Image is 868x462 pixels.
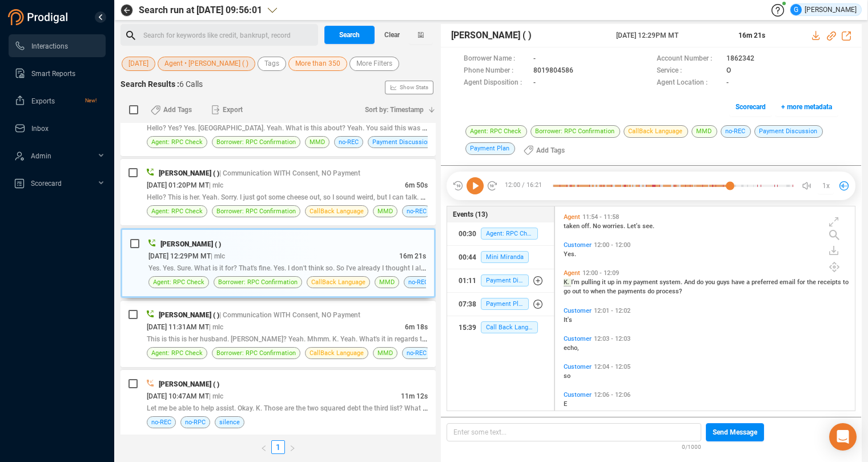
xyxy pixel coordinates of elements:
[31,42,68,50] span: Interactions
[660,278,684,286] span: system.
[163,101,192,119] span: Add Tags
[564,213,580,221] span: Agent
[481,298,529,310] span: Payment Plan
[590,288,607,295] span: when
[657,77,721,89] span: Agent Location :
[464,65,528,77] span: Phone Number :
[219,417,240,428] span: silence
[818,178,834,194] button: 1x
[447,293,554,316] button: 07:38Payment Plan
[384,26,400,44] span: Clear
[160,240,221,248] span: [PERSON_NAME] ( )
[572,288,583,295] span: out
[692,125,717,138] span: MMD
[464,53,528,65] span: Borrower Name :
[623,278,633,286] span: my
[289,445,296,452] span: right
[158,57,255,71] button: Agent • [PERSON_NAME] ( )
[564,335,592,342] span: Customer
[310,348,364,359] span: CallBack Language
[219,311,360,319] span: | Communication WITH Consent, NO Payment
[481,274,529,286] span: Payment Discussion
[379,277,395,288] span: MMD
[9,34,106,57] li: Interactions
[564,316,572,324] span: It's
[459,295,476,313] div: 07:38
[216,206,296,217] span: Borrower: RPC Confirmation
[807,278,818,286] span: the
[592,241,633,249] span: 12:00 - 12:00
[564,391,592,399] span: Customer
[592,335,633,342] span: 12:03 - 12:03
[139,3,262,17] span: Search run at [DATE] 09:56:01
[580,269,621,277] span: 12:00 - 12:09
[592,363,633,371] span: 12:04 - 12:05
[459,318,476,337] div: 15:39
[211,252,225,260] span: | mlc
[447,269,554,292] button: 01:11Payment Discussion
[627,222,642,230] span: Let's
[648,288,656,295] span: do
[536,141,565,160] span: Add Tags
[120,79,179,89] span: Search Results :
[285,440,300,454] button: right
[147,192,436,201] span: Hello? This is her. Yeah. Sorry. I just got some cheese out, so I sound weird, but I can talk. Wait.
[797,278,807,286] span: for
[85,89,97,112] span: New!
[822,177,830,195] span: 1x
[120,301,436,367] div: [PERSON_NAME] ( )| Communication WITH Consent, NO Payment[DATE] 11:31AM MT| mlc6m 18sThis is this...
[310,206,364,217] span: CallBack Language
[729,98,772,116] button: Scorecard
[593,222,602,230] span: No
[324,26,375,44] button: Search
[147,334,486,343] span: This is this is her husband. [PERSON_NAME]? Yeah. Mhmm. K. Yeah. What's it in regards to? Date of...
[14,89,97,112] a: ExportsNew!
[407,348,427,359] span: no-REC
[271,440,285,454] li: 1
[31,152,51,160] span: Admin
[288,57,347,71] button: More than 350
[120,159,436,225] div: [PERSON_NAME] ( )| Communication WITH Consent, NO Payment[DATE] 01:20PM MT| mlc6m 50sHello? This ...
[256,440,271,454] li: Previous Page
[31,97,55,105] span: Exports
[779,278,797,286] span: email
[564,288,572,295] span: go
[790,4,857,15] div: [PERSON_NAME]
[726,77,729,89] span: -
[818,278,843,286] span: receipts
[153,277,204,288] span: Agent: RPC Check
[564,372,570,380] span: so
[447,246,554,269] button: 00:44Mini Miranda
[264,57,279,71] span: Tags
[399,252,426,260] span: 16m 21s
[209,181,223,189] span: | mlc
[144,101,199,119] button: Add Tags
[561,209,855,409] div: grid
[564,344,578,352] span: echo,
[408,277,428,288] span: no-REC
[459,272,476,290] div: 01:11
[602,278,608,286] span: it
[533,65,573,77] span: 8019804586
[256,440,271,454] button: left
[159,169,219,177] span: [PERSON_NAME] ( )
[564,241,592,249] span: Customer
[310,137,325,148] span: MMD
[564,307,592,314] span: Customer
[781,98,832,116] span: + more metadata
[31,180,62,188] span: Scorecard
[365,101,424,119] span: Sort by: Timestamp
[14,117,97,140] a: Inbox
[618,288,648,295] span: payments
[481,321,538,333] span: Call Back Language
[697,278,705,286] span: do
[738,31,765,39] span: 16m 21s
[9,62,106,85] li: Smart Reports
[736,98,766,116] span: Scorecard
[447,222,554,245] button: 00:30Agent: RPC Check
[564,400,567,408] span: E
[564,278,571,286] span: K.
[375,26,409,44] button: Clear
[564,269,580,277] span: Agent
[349,57,399,71] button: More Filters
